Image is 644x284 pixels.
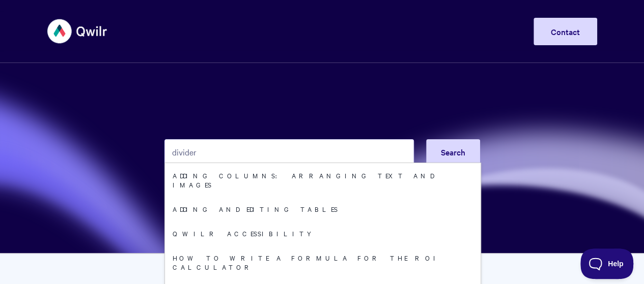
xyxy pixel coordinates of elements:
iframe: Toggle Customer Support [580,248,634,279]
a: How to write a formula for the ROI Calculator [165,245,481,279]
input: Search the knowledge base [164,139,414,165]
button: Search [426,139,480,165]
a: Adding Columns: arranging text and images [165,163,481,197]
span: Search [441,146,465,157]
img: Qwilr Help Center [47,12,108,50]
a: Adding and editing tables [165,197,481,221]
a: Qwilr Accessibility [165,221,481,245]
a: Contact [534,18,597,45]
